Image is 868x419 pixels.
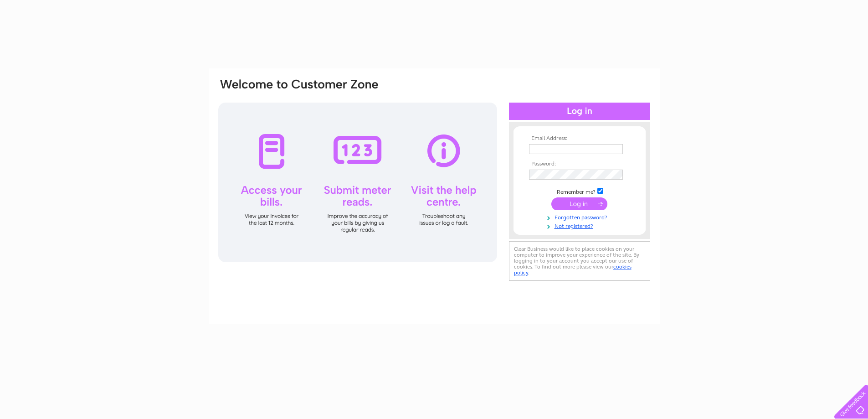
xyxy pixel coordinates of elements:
[509,241,650,281] div: Clear Business would like to place cookies on your computer to improve your experience of the sit...
[514,264,632,276] a: cookies policy
[527,186,632,196] td: Remember me?
[527,161,632,167] th: Password:
[529,221,632,230] a: Not registered?
[551,197,607,210] input: Submit
[529,212,632,221] a: Forgotten password?
[527,135,632,142] th: Email Address:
